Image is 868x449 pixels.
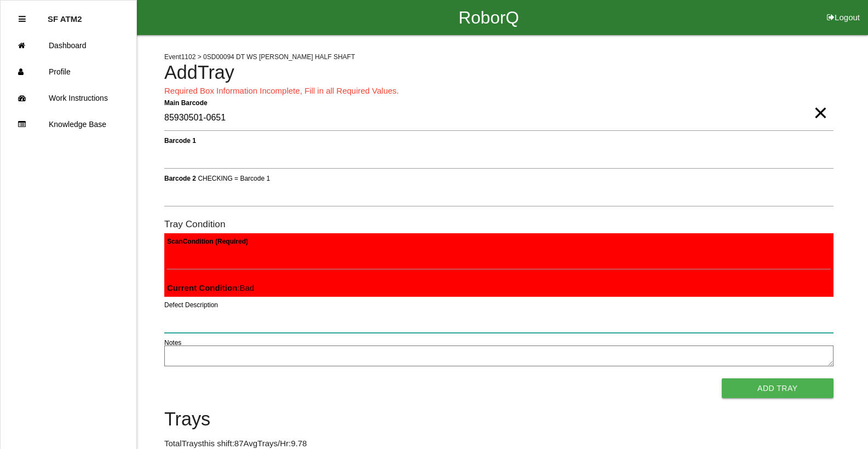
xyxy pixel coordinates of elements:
span: Event 1102 > 0SD00094 DT WS [PERSON_NAME] HALF SHAFT [164,53,355,61]
a: Knowledge Base [1,111,136,137]
a: Dashboard [1,32,136,59]
label: Defect Description [164,300,218,310]
button: Add Tray [722,378,833,398]
a: Work Instructions [1,85,136,111]
a: Profile [1,59,136,85]
h4: Trays [164,409,833,430]
b: Main Barcode [164,99,208,106]
b: Barcode 1 [164,136,196,144]
p: SF ATM2 [48,6,82,24]
span: : Bad [167,283,254,292]
b: Barcode 2 [164,174,196,182]
p: Required Box Information Incomplete, Fill in all Required Values. [164,85,833,97]
span: CHECKING = Barcode 1 [198,174,270,182]
h6: Tray Condition [164,219,833,229]
input: Required [164,106,833,131]
b: Current Condition [167,283,237,292]
span: Clear Input [813,91,827,113]
b: Scan Condition (Required) [167,237,248,245]
div: Close [19,6,26,32]
h4: Add Tray [164,62,833,83]
label: Notes [164,338,181,348]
